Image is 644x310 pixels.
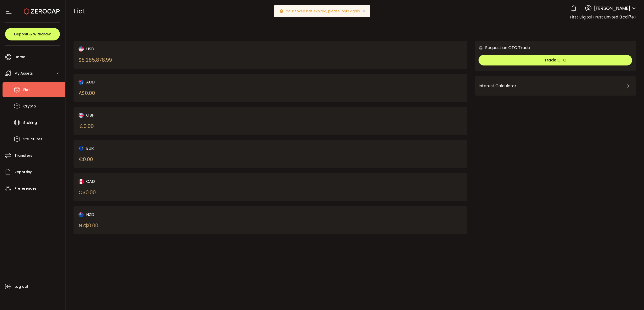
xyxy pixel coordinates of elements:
[23,86,30,94] span: Fiat
[79,122,94,130] div: ￡ 0.00
[14,53,25,61] span: Home
[23,119,37,126] span: Staking
[79,56,112,64] div: $ 8,285,878.99
[479,80,632,92] div: Interest Calculator
[14,168,33,176] span: Reporting
[475,45,530,51] div: Request an OTC Trade
[14,152,32,159] span: Transfers
[544,57,566,63] span: Trade OTC
[74,7,85,16] span: Fiat
[79,211,251,218] div: NZD
[619,286,644,310] iframe: Chat Widget
[79,146,84,151] img: eur_portfolio.svg
[570,14,636,20] span: First Digital Trust Limited (fcd17e)
[23,136,42,143] span: Structures
[23,103,36,110] span: Crypto
[14,70,33,77] span: My Assets
[79,113,84,118] img: gbp_portfolio.svg
[286,9,365,13] p: Your token has expired, please login again.
[79,79,251,85] div: AUD
[594,5,630,12] span: [PERSON_NAME]
[14,32,51,36] span: Deposit & Withdraw
[79,89,95,97] div: A$ 0.00
[14,185,37,192] span: Preferences
[14,283,28,290] span: Log out
[79,156,93,163] div: € 0.00
[79,46,251,52] div: USD
[79,80,84,85] img: aud_portfolio.svg
[79,47,84,52] img: usd_portfolio.svg
[79,212,84,217] img: nzd_portfolio.svg
[479,46,483,50] img: 6nGpN7MZ9FLuBP83NiajKbTRY4UzlzQtBKtCrLLspmCkSvCZHBKvY3NxgQaT5JnOQREvtQ257bXeeSTueZfAPizblJ+Fe8JwA...
[79,145,251,151] div: EUR
[79,222,98,229] div: NZ$ 0.00
[79,189,96,196] div: C$ 0.00
[479,55,632,65] button: Trade OTC
[79,178,251,185] div: CAD
[5,28,60,40] button: Deposit & Withdraw
[79,179,84,184] img: cad_portfolio.svg
[79,112,251,118] div: GBP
